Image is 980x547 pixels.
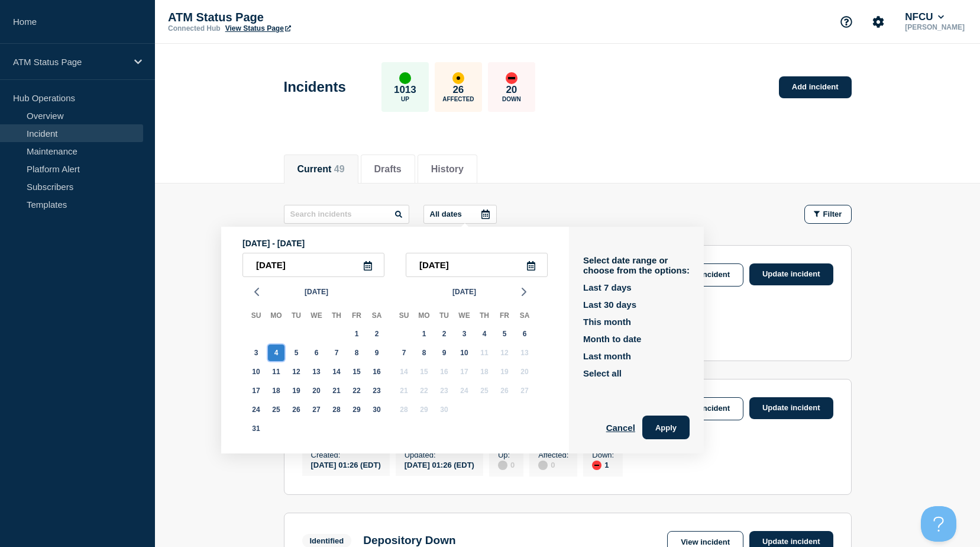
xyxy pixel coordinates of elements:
[583,351,631,361] button: Last month
[452,84,464,96] p: 26
[416,345,432,361] div: Monday, Sep 8, 2025
[667,397,743,420] a: View incident
[305,283,328,301] span: [DATE]
[401,96,409,102] p: Up
[225,24,291,33] a: View Status Page
[414,309,434,324] div: Mo
[516,345,533,361] div: Saturday, Sep 13, 2025
[248,382,264,399] div: Sunday, Aug 17, 2025
[431,164,464,175] button: History
[268,382,284,399] div: Monday, Aug 18, 2025
[516,382,533,399] div: Saturday, Sep 27, 2025
[423,205,497,224] button: All dates
[284,79,346,95] h1: Incidents
[498,451,515,459] p: Up :
[606,416,635,439] button: Cancel
[454,309,474,324] div: We
[583,334,641,344] button: Month to date
[416,363,432,380] div: Monday, Sep 15, 2025
[348,382,365,399] div: Friday, Aug 22, 2025
[498,459,515,470] div: 0
[749,397,833,419] a: Update incident
[416,326,432,342] div: Monday, Sep 1, 2025
[436,363,452,380] div: Tuesday, Sep 16, 2025
[308,401,325,418] div: Wednesday, Aug 27, 2025
[538,459,568,470] div: 0
[516,363,533,380] div: Saturday, Sep 20, 2025
[494,309,515,324] div: Fr
[834,9,859,34] button: Support
[284,205,409,224] input: Search incidents
[502,96,521,102] p: Down
[592,459,614,470] div: 1
[405,451,474,459] p: Updated :
[456,326,473,342] div: Wednesday, Sep 3, 2025
[394,84,416,96] p: 1013
[396,401,412,418] div: Sunday, Sep 28, 2025
[496,382,513,399] div: Friday, Sep 26, 2025
[506,72,518,84] div: down
[334,164,345,174] span: 49
[583,255,690,275] p: Select date range or choose from the options:
[583,282,632,292] button: Last 7 days
[396,363,412,380] div: Sunday, Sep 14, 2025
[538,451,568,459] p: Affected :
[268,401,284,418] div: Monday, Aug 25, 2025
[242,239,548,248] p: [DATE] - [DATE]
[368,363,385,380] div: Saturday, Aug 16, 2025
[496,363,513,380] div: Friday, Sep 19, 2025
[368,401,385,418] div: Saturday, Aug 30, 2025
[248,420,264,437] div: Sunday, Aug 31, 2025
[749,263,833,285] a: Update incident
[348,363,365,380] div: Friday, Aug 15, 2025
[583,300,636,310] button: Last 30 days
[476,345,493,361] div: Thursday, Sep 11, 2025
[300,283,333,301] button: [DATE]
[368,345,385,361] div: Saturday, Aug 9, 2025
[308,363,325,380] div: Wednesday, Aug 13, 2025
[476,363,493,380] div: Thursday, Sep 18, 2025
[448,283,481,301] button: [DATE]
[288,382,305,399] div: Tuesday, Aug 19, 2025
[13,57,127,67] p: ATM Status Page
[405,459,474,469] div: [DATE] 01:26 (EDT)
[538,461,548,470] div: disabled
[496,345,513,361] div: Friday, Sep 12, 2025
[921,506,956,542] iframe: Help Scout Beacon - Open
[266,309,286,324] div: Mo
[436,345,452,361] div: Tuesday, Sep 9, 2025
[367,309,387,324] div: Sa
[476,382,493,399] div: Thursday, Sep 25, 2025
[406,253,548,277] input: YYYY-MM-DD
[396,345,412,361] div: Sunday, Sep 7, 2025
[348,401,365,418] div: Friday, Aug 29, 2025
[583,317,631,327] button: This month
[436,401,452,418] div: Tuesday, Sep 30, 2025
[476,326,493,342] div: Thursday, Sep 4, 2025
[430,210,462,218] p: All dates
[368,382,385,399] div: Saturday, Aug 23, 2025
[348,345,365,361] div: Friday, Aug 8, 2025
[779,76,852,98] a: Add incident
[436,326,452,342] div: Tuesday, Sep 2, 2025
[516,326,533,342] div: Saturday, Sep 6, 2025
[496,326,513,342] div: Friday, Sep 5, 2025
[248,401,264,418] div: Sunday, Aug 24, 2025
[456,382,473,399] div: Wednesday, Sep 24, 2025
[804,205,852,224] button: Filter
[436,382,452,399] div: Tuesday, Sep 23, 2025
[248,363,264,380] div: Sunday, Aug 10, 2025
[456,345,473,361] div: Wednesday, Sep 10, 2025
[368,326,385,342] div: Saturday, Aug 2, 2025
[311,451,381,459] p: Created :
[248,345,264,361] div: Sunday, Aug 3, 2025
[308,382,325,399] div: Wednesday, Aug 20, 2025
[667,263,743,287] a: View incident
[452,283,476,301] span: [DATE]
[416,382,432,399] div: Monday, Sep 22, 2025
[288,401,305,418] div: Tuesday, Aug 26, 2025
[268,345,284,361] div: Monday, Aug 4, 2025
[308,345,325,361] div: Wednesday, Aug 6, 2025
[592,461,601,470] div: down
[242,253,384,277] input: YYYY-MM-DD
